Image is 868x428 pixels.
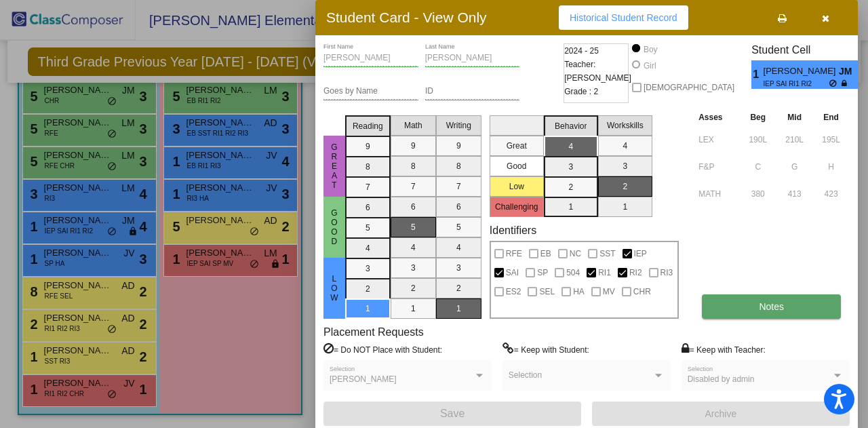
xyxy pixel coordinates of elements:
span: EB [540,246,551,262]
label: = Do NOT Place with Student: [323,343,442,356]
span: SST [599,246,615,262]
div: Boy [643,43,658,56]
input: assessment [698,157,736,177]
span: [PERSON_NAME] [764,64,839,79]
button: Save [323,402,581,426]
button: Notes [702,294,841,319]
label: = Keep with Student: [502,343,589,356]
span: SEL [539,284,555,300]
span: IEP SAI RI1 RI2 [764,79,829,89]
span: Low [328,274,340,303]
span: ES2 [506,284,521,300]
span: SP [537,265,548,281]
span: RI2 [629,265,642,281]
span: MV [603,284,615,300]
span: RFE [506,246,522,262]
span: NC [570,246,581,262]
span: SAI [506,265,519,281]
span: 1 [751,66,763,83]
span: RI3 [660,265,673,281]
th: Beg [739,110,776,125]
span: Disabled by admin [688,374,755,384]
input: goes by name [323,87,418,96]
span: Teacher: [PERSON_NAME] [564,58,631,85]
span: [PERSON_NAME] [330,374,397,384]
input: assessment [698,130,736,150]
span: Grade : 2 [564,85,598,98]
span: Save [440,408,465,419]
span: JM [839,64,858,79]
span: CHR [633,284,651,300]
label: = Keep with Teacher: [682,343,766,356]
div: Girl [643,60,656,72]
label: Placement Requests [323,326,424,338]
h3: Student Card - View Only [326,9,487,26]
button: Historical Student Record [559,5,688,30]
span: Notes [759,301,784,312]
label: Identifiers [490,224,536,237]
span: IEP [634,246,647,262]
span: Good [328,208,340,246]
th: End [812,110,850,125]
span: Archive [705,408,737,419]
span: Historical Student Record [570,12,677,23]
span: 2024 - 25 [564,44,599,58]
span: 504 [566,265,580,281]
span: [DEMOGRAPHIC_DATA] [644,79,734,96]
span: Great [328,142,340,190]
th: Asses [695,110,739,125]
th: Mid [776,110,812,125]
span: HA [573,284,585,300]
button: Archive [592,402,850,426]
span: RI1 [598,265,611,281]
input: assessment [698,184,736,204]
